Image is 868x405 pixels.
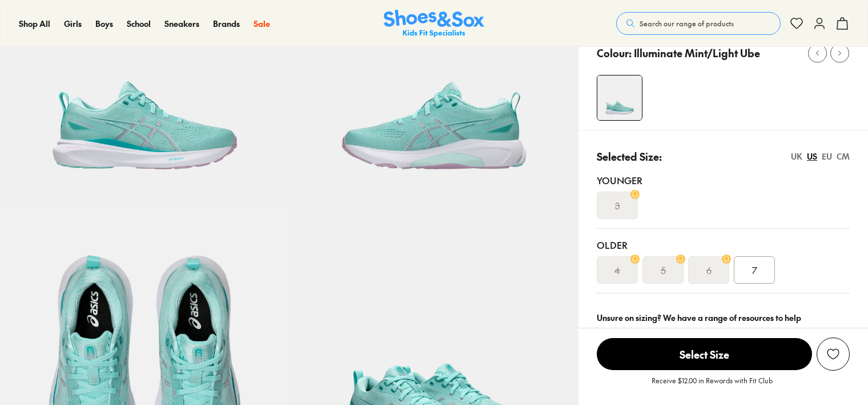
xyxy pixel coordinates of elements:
[164,18,199,29] span: Sneakers
[837,150,850,162] div: CM
[640,18,734,29] span: Search our range of products
[164,18,199,30] a: Sneakers
[597,76,642,120] img: 4-523724_1
[817,337,850,371] button: Add to Wishlist
[254,18,270,29] span: Sale
[64,18,82,29] span: Girls
[213,18,240,30] a: Brands
[661,263,666,277] s: 5
[597,173,850,187] div: Younger
[597,238,850,252] div: Older
[384,10,484,38] img: SNS_Logo_Responsive.svg
[19,18,50,29] span: Shop All
[19,18,50,30] a: Shop All
[616,12,781,35] button: Search our range of products
[597,45,632,61] p: Colour:
[95,18,113,29] span: Boys
[597,338,812,370] span: Select Size
[807,150,817,162] div: US
[127,18,151,30] a: School
[706,263,712,277] s: 6
[64,18,82,30] a: Girls
[213,18,240,29] span: Brands
[752,263,757,277] span: 7
[634,45,760,61] p: Illuminate Mint/Light Ube
[791,150,802,162] div: UK
[95,18,113,30] a: Boys
[822,150,832,162] div: EU
[615,198,620,212] s: 3
[597,312,850,324] div: Unsure on sizing? We have a range of resources to help
[652,375,773,396] p: Receive $12.00 in Rewards with Fit Club
[614,263,620,277] s: 4
[597,149,662,164] p: Selected Size:
[384,10,484,38] a: Shoes & Sox
[597,337,812,371] button: Select Size
[254,18,270,30] a: Sale
[127,18,151,29] span: School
